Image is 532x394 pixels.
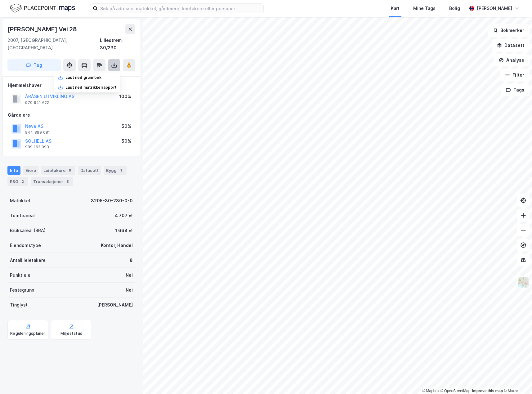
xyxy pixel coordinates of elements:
iframe: Chat Widget [501,364,532,394]
div: Lillestrøm, 30/230 [100,37,135,51]
div: 970 941 622 [25,100,49,105]
div: Punktleie [10,271,30,279]
div: Miljøstatus [60,331,82,336]
img: logo.f888ab2527a4732fd821a326f86c7f29.svg [10,3,75,14]
div: Tinglyst [10,301,28,309]
div: Info [7,166,20,175]
div: Hjemmelshaver [8,82,135,89]
div: 3205-30-230-0-0 [91,197,133,204]
div: 944 899 081 [25,130,50,135]
div: Datasett [78,166,101,175]
div: Nei [126,271,133,279]
div: 1 668 ㎡ [115,227,133,234]
div: 989 162 993 [25,145,49,150]
div: 100% [119,93,131,100]
div: Festegrunn [10,286,34,294]
button: Analyse [494,54,530,66]
div: Matrikkel [10,197,30,204]
div: Bolig [449,5,460,12]
div: 1 [118,167,124,173]
div: Reguleringsplaner [10,331,45,336]
div: ESG [7,177,28,186]
div: Kontrollprogram for chat [501,364,532,394]
button: Tag [7,59,61,71]
div: 4 707 ㎡ [115,212,133,219]
div: Mine Tags [413,5,436,12]
div: Antall leietakere [10,257,46,264]
div: Kontor, Handel [101,242,133,249]
div: Transaksjoner [31,177,73,186]
div: Kart [391,5,400,12]
input: Søk på adresse, matrikkel, gårdeiere, leietakere eller personer [98,4,263,13]
div: 50% [122,123,131,130]
div: Last ned grunnbok [65,75,101,80]
div: Nei [126,286,133,294]
button: Datasett [492,39,530,51]
div: 2007, [GEOGRAPHIC_DATA], [GEOGRAPHIC_DATA] [7,37,100,51]
div: 8 [130,257,133,264]
div: Gårdeiere [8,111,135,119]
div: Tomteareal [10,212,35,219]
button: Bokmerker [488,24,530,37]
a: OpenStreetMap [440,389,471,393]
a: Mapbox [422,389,439,393]
div: Eiendomstype [10,242,41,249]
div: [PERSON_NAME] [97,301,133,309]
div: 8 [65,178,71,185]
img: Z [517,276,529,288]
div: 50% [122,137,131,145]
div: [PERSON_NAME] Vei 28 [7,24,78,34]
div: Bygg [104,166,127,175]
div: Last ned matrikkelrapport [65,85,117,90]
div: 8 [67,167,73,173]
a: Improve this map [472,389,503,393]
button: Tags [501,84,530,96]
div: Eiere [23,166,38,175]
div: [PERSON_NAME] [477,5,512,12]
button: Filter [500,69,530,81]
div: Leietakere [41,166,75,175]
div: 2 [20,178,26,185]
div: Bruksareal (BRA) [10,227,46,234]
